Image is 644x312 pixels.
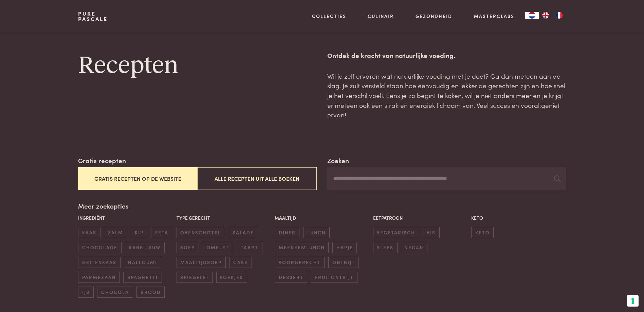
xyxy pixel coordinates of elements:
p: Keto [471,214,566,221]
span: zalm [104,227,127,238]
span: spaghetti [123,272,162,283]
span: vis [423,227,439,238]
span: ovenschotel [177,227,225,238]
span: kip [131,227,147,238]
span: koekjes [216,272,247,283]
span: ontbijt [328,257,359,268]
button: Alle recepten uit alle boeken [197,167,316,190]
h1: Recepten [78,51,316,81]
label: Zoeken [327,156,349,165]
span: fruitontbijt [311,272,357,283]
span: feta [151,227,172,238]
span: taart [237,242,262,253]
button: Gratis recepten op de website [78,167,197,190]
span: chocola [97,287,133,298]
strong: Ontdek de kracht van natuurlijke voeding. [327,51,455,60]
span: lunch [303,227,330,238]
span: kabeljauw [125,242,164,253]
span: salade [229,227,258,238]
a: NL [525,12,539,19]
span: omelet [203,242,233,253]
button: Uw voorkeuren voor toestemming voor trackingtechnologieën [627,295,639,307]
div: Language [525,12,539,19]
span: meeneemlunch [275,242,329,253]
a: Collecties [312,13,346,20]
a: Gezondheid [416,13,452,20]
p: Eetpatroon [373,214,468,221]
p: Maaltijd [275,214,369,221]
span: spiegelei [177,272,213,283]
span: brood [136,287,165,298]
span: soep [177,242,199,253]
span: halloumi [124,257,161,268]
aside: Language selected: Nederlands [525,12,566,19]
span: kaas [78,227,100,238]
span: hapje [332,242,357,253]
span: voorgerecht [275,257,325,268]
label: Gratis recepten [78,156,126,165]
span: parmezaan [78,272,119,283]
p: Ingrediënt [78,214,173,221]
span: dessert [275,272,307,283]
a: PurePascale [78,11,108,22]
span: chocolade [78,242,121,253]
span: keto [471,227,494,238]
span: geitenkaas [78,257,120,268]
span: cake [229,257,252,268]
span: vegetarisch [373,227,419,238]
a: EN [539,12,552,19]
a: Culinair [368,13,394,20]
span: vegan [401,242,427,253]
ul: Language list [539,12,566,19]
a: Masterclass [474,13,514,20]
span: diner [275,227,299,238]
a: FR [552,12,566,19]
span: maaltijdsoep [177,257,226,268]
span: vlees [373,242,398,253]
p: Type gerecht [177,214,271,221]
span: ijs [78,287,93,298]
p: Wil je zelf ervaren wat natuurlijke voeding met je doet? Ga dan meteen aan de slag. Je zult verst... [327,71,566,120]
